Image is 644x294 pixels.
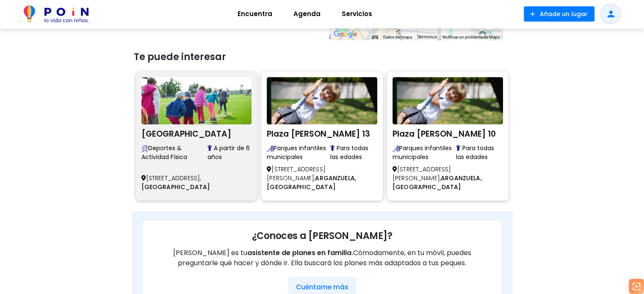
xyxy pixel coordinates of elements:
[392,126,503,139] h2: Plaza [PERSON_NAME] 10
[267,144,330,162] span: Parques infantiles municipales
[141,144,207,162] span: Deportes & Actividad Física
[247,248,353,258] span: asistente de planes en familia.
[392,174,482,191] span: ARGANZUELA, [GEOGRAPHIC_DATA]
[267,174,356,191] span: ARGANZUELA, [GEOGRAPHIC_DATA]
[383,34,412,40] button: Datos del mapa
[332,29,359,40] a: Abre esta zona en Google Maps (se abre en una nueva ventana)
[392,77,503,124] img: Plaza Luca De Tena 10
[227,4,283,24] a: Encuentra
[153,231,491,242] h3: ¿Conoces a [PERSON_NAME]?
[283,4,331,24] a: Agenda
[392,77,503,195] a: Plaza Luca De Tena 10 Plaza [PERSON_NAME] 10 Encuentra los mejores parques infantiles públicos pa...
[372,34,378,40] button: Combinaciones de teclas
[24,5,88,22] img: POiN
[134,52,511,63] h3: Te puede interesar
[417,34,437,40] a: Términos (se abre en una nueva pestaña)
[330,144,377,162] span: Para todas las edades
[267,77,377,195] a: Plaza Luca De Tena 13 Plaza [PERSON_NAME] 13 Encuentra los mejores parques infantiles públicos pa...
[141,145,148,152] img: Desde natación hasta artes marciales, POiN te muestra espacios seguros y adaptados para fomentar ...
[267,77,377,124] img: Plaza Luca De Tena 13
[331,4,383,24] a: Servicios
[338,7,376,21] span: Servicios
[153,248,491,268] p: [PERSON_NAME] es tu Cómodamente, en tu móvil, puedes preguntarle qué hacer y dónde ir. Ella busca...
[141,170,252,195] p: [STREET_ADDRESS],
[442,35,500,39] a: Notificar un problema de Maps
[524,6,594,22] button: Añade un lugar
[234,7,276,21] span: Encuentra
[141,183,210,191] span: [GEOGRAPHIC_DATA]
[267,162,377,195] p: [STREET_ADDRESS][PERSON_NAME],
[141,77,252,124] img: Rocódromo Urban Monkey - Madrid
[332,29,359,40] img: Google
[456,144,503,162] span: Para todas las edades
[392,144,456,162] span: Parques infantiles municipales
[267,126,377,139] h2: Plaza [PERSON_NAME] 13
[392,145,399,152] img: Encuentra los mejores parques infantiles públicos para disfrutar al aire libre con niños. Más de ...
[207,144,252,162] span: A partir de 6 años
[141,77,252,195] a: Rocódromo Urban Monkey - Madrid [GEOGRAPHIC_DATA] Desde natación hasta artes marciales, POiN te m...
[290,7,324,21] span: Agenda
[267,145,274,152] img: Encuentra los mejores parques infantiles públicos para disfrutar al aire libre con niños. Más de ...
[141,126,252,139] h2: [GEOGRAPHIC_DATA]
[392,162,503,195] p: [STREET_ADDRESS][PERSON_NAME],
